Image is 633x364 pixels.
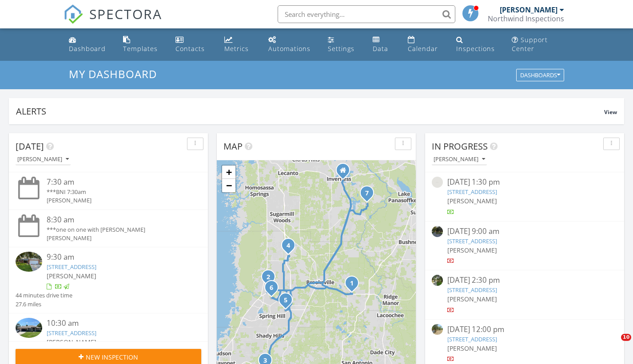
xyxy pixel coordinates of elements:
img: streetview [432,324,443,335]
div: 304 Stotler Ave, Inverness FL 34450 [343,170,348,175]
div: Dashboards [520,72,560,79]
img: 9318785%2Fcover_photos%2FzANfrKoHUlrSullv1l4s%2Fsmall.jpeg [16,252,42,272]
i: 4 [287,243,290,249]
div: Data [373,44,388,53]
a: [DATE] 2:30 pm [STREET_ADDRESS] [PERSON_NAME] [432,275,617,314]
a: [DATE] 12:00 pm [STREET_ADDRESS] [PERSON_NAME] [432,324,617,364]
div: 14090 Oleta St, Spring Hill, FL 34609 [286,300,291,305]
img: streetview [432,226,443,237]
div: Metrics [224,44,249,53]
div: [PERSON_NAME] [434,156,485,162]
i: 6 [270,285,273,291]
div: 27.6 miles [16,300,72,309]
a: Data [369,32,397,57]
a: Support Center [508,32,568,57]
div: 9:30 am [47,252,186,263]
span: 10 [621,334,631,341]
i: 5 [284,297,287,304]
span: Map [223,140,243,152]
a: Inspections [453,32,501,57]
div: Dashboard [69,44,106,53]
img: The Best Home Inspection Software - Spectora [64,4,83,24]
a: [DATE] 9:00 am [STREET_ADDRESS] [PERSON_NAME] [432,226,617,265]
span: [PERSON_NAME] [447,246,497,254]
a: 9:30 am [STREET_ADDRESS] [PERSON_NAME] 44 minutes drive time 27.6 miles [16,252,201,309]
a: [STREET_ADDRESS] [47,263,96,271]
div: Templates [123,44,158,53]
div: Northwind Inspections [488,14,564,23]
a: [STREET_ADDRESS] [447,286,497,294]
div: Support Center [512,36,548,53]
div: Alerts [16,105,604,117]
div: [DATE] 1:30 pm [447,177,602,188]
a: Contacts [172,32,213,57]
div: [DATE] 2:30 pm [447,275,602,286]
button: [PERSON_NAME] [16,154,71,166]
span: [PERSON_NAME] [447,197,497,205]
a: Templates [119,32,165,57]
i: 1 [350,281,354,287]
a: [STREET_ADDRESS] [447,237,497,245]
span: [PERSON_NAME] [47,338,96,346]
div: [PERSON_NAME] [17,156,69,162]
span: [PERSON_NAME] [447,295,497,303]
a: [DATE] 1:30 pm [STREET_ADDRESS] [PERSON_NAME] [432,177,617,216]
div: [DATE] 9:00 am [447,226,602,237]
img: 9309792%2Fcover_photos%2FUkaNDyjGX7105j5h9YAw%2Fsmall.jpeg [16,318,42,338]
img: streetview [432,275,443,286]
a: Zoom out [222,179,235,192]
div: Automations [268,44,311,53]
img: streetview [432,177,443,188]
span: In Progress [432,140,488,152]
div: Contacts [175,44,205,53]
div: [PERSON_NAME] [47,196,186,205]
span: View [604,108,617,116]
i: 7 [365,190,369,197]
div: Inspections [456,44,495,53]
button: [PERSON_NAME] [432,154,487,166]
div: 10:30 am [47,318,186,329]
i: 2 [267,274,270,281]
div: [PERSON_NAME] [47,234,186,242]
div: Calendar [408,44,438,53]
a: Dashboard [65,32,113,57]
div: 10360 Desert Sparrow Ave, Spring Hill, FL 34613 [268,277,274,282]
div: 8:30 am [47,214,186,226]
span: [DATE] [16,140,44,152]
button: Dashboards [516,69,564,82]
a: [STREET_ADDRESS] [447,188,497,196]
a: Zoom in [222,166,235,179]
a: Settings [324,32,362,57]
div: [PERSON_NAME] [500,5,557,14]
a: Calendar [404,32,445,57]
span: New Inspection [86,352,138,362]
div: 11501 E Head Ct, Floral City, FL 34436 [367,193,372,198]
a: SPECTORA [64,12,162,31]
div: [DATE] 12:00 pm [447,324,602,335]
iframe: Intercom live chat [603,334,624,355]
a: [STREET_ADDRESS] [47,329,96,337]
span: [PERSON_NAME] [447,344,497,352]
a: Metrics [221,32,258,57]
div: ***one on one with [PERSON_NAME] [47,226,186,234]
i: 3 [263,358,267,364]
div: 14817 Buczak Rd, Brooksville, FL 34614 [288,245,294,250]
a: [STREET_ADDRESS] [447,335,497,343]
div: 5411 Elwood Rd, Spring Hill, FL 34608 [271,287,277,293]
div: 7:30 am [47,177,186,188]
span: My Dashboard [69,67,157,81]
div: 27156 Fernery Ave, Brooksville, FL 34602 [352,283,357,288]
a: Automations (Basic) [265,32,317,57]
div: Settings [328,44,354,53]
div: 44 minutes drive time [16,291,72,300]
span: [PERSON_NAME] [47,272,96,280]
input: Search everything... [278,5,455,23]
span: SPECTORA [89,4,162,23]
